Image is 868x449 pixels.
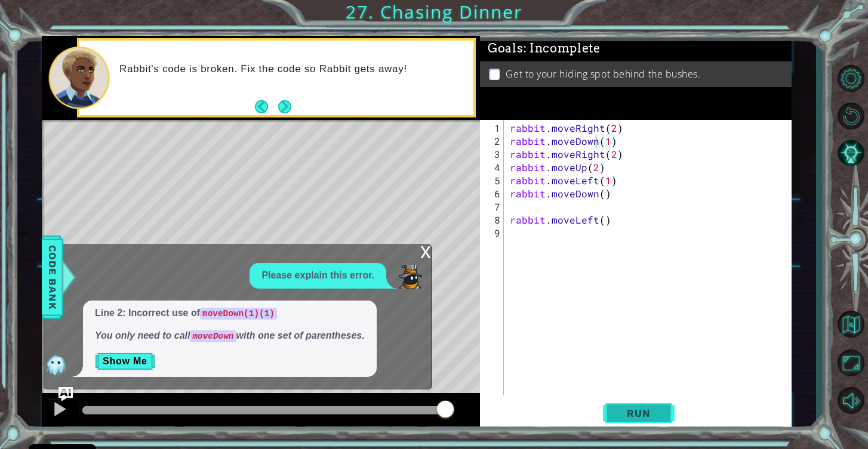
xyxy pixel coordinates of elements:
[833,61,868,95] button: Level Options
[119,63,465,76] p: Rabbit's code is broken. Fix the code so Rabbit gets away!
[261,269,374,283] p: Please explain this error.
[420,245,431,257] div: x
[95,330,365,340] em: You only need to call with one set of parentheses.
[603,398,675,429] button: Shift+Enter: Run current code.
[833,305,868,345] a: Back to Map
[482,148,504,161] div: 3
[482,200,504,213] div: 7
[190,330,236,342] code: moveDown
[59,387,73,401] button: Ask AI
[506,67,700,80] p: Get to your hiding spot behind the bushes.
[524,41,601,55] span: : Incomplete
[278,100,291,113] button: Next
[482,174,504,187] div: 5
[398,265,422,289] img: Player
[488,41,601,56] span: Goals
[833,136,868,169] button: AI Hint
[255,100,278,113] button: Back
[48,398,72,423] button: ⌘ + P: Play
[44,353,68,377] img: AI
[833,383,868,417] button: Mute
[482,227,504,240] div: 9
[200,308,277,320] code: moveDown(1)(1)
[833,346,868,380] button: Maximize Browser
[482,161,504,174] div: 4
[615,407,662,419] span: Run
[43,241,62,314] span: Code Bank
[95,352,155,371] button: Show Me
[95,306,365,320] p: Line 2: Incorrect use of
[833,307,868,342] button: Back to Map
[482,187,504,200] div: 6
[482,135,504,148] div: 2
[482,213,504,227] div: 8
[482,122,504,135] div: 1
[833,99,868,132] button: Restart Level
